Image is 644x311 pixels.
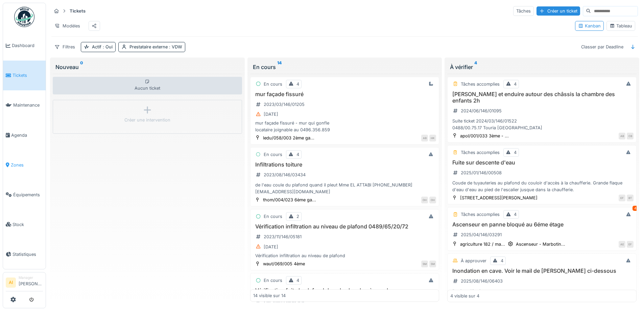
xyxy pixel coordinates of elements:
[168,44,182,49] span: : VDW
[514,149,517,156] div: 4
[627,195,634,201] div: BT
[296,277,299,284] div: 4
[450,159,634,166] h3: Fuite sur descente d'eau
[13,72,43,79] span: Tickets
[51,21,83,31] div: Modèles
[11,132,43,138] span: Agenda
[3,209,46,239] a: Stock
[264,111,278,117] div: [DATE]
[627,241,634,248] div: EF
[450,63,634,71] div: À vérifier
[619,133,625,139] div: AB
[3,239,46,269] a: Statistiques
[263,261,305,267] div: waut/069/005 4ème
[253,63,437,71] div: En cours
[264,151,282,158] div: En cours
[19,275,43,290] li: [PERSON_NAME]
[474,63,477,71] sup: 4
[460,195,538,201] div: [STREET_ADDRESS][PERSON_NAME]
[253,223,436,230] h3: Vérification infiltration au niveau de plafond 0489/65/20/72
[513,6,534,16] div: Tâches
[578,23,601,29] div: Kanban
[429,261,436,267] div: SM
[461,108,502,114] div: 2024/06/146/01095
[450,292,479,299] div: 4 visible sur 4
[264,81,282,87] div: En cours
[296,81,299,87] div: 4
[421,197,428,203] div: OH
[263,135,314,141] div: ledu/058/003 2ème ga...
[460,241,505,247] div: agriculture 182 / ma...
[296,213,299,220] div: 2
[263,197,316,203] div: thom/004/023 6ème ga...
[514,81,517,87] div: 4
[450,221,634,228] h3: Ascenseur en panne bloqué au 6éme étage
[264,277,282,284] div: En cours
[429,197,436,203] div: OH
[253,292,286,299] div: 14 visible sur 14
[633,206,638,211] div: 4
[461,278,503,284] div: 2025/08/146/06403
[253,91,436,97] h3: mur façade fissuré
[501,258,503,264] div: 4
[460,133,509,139] div: apol/001/033 3ème - ...
[67,8,88,14] strong: Tickets
[80,63,83,71] sup: 0
[619,241,625,248] div: AE
[124,117,170,123] div: Créer une intervention
[461,170,502,176] div: 2025/01/146/00508
[101,44,113,49] span: : Oui
[610,23,632,29] div: Tableau
[253,252,436,259] div: Vérification infiltration au niveau de plafond
[129,44,182,50] div: Prestataire externe
[461,81,500,87] div: Tâches accomplies
[450,268,634,274] h3: Inondation en cave. Voir le mail de [PERSON_NAME] ci-dessous
[3,31,46,61] a: Dashboard
[461,211,500,218] div: Tâches accomplies
[461,258,486,264] div: À approuver
[6,275,43,291] a: AI Manager[PERSON_NAME]
[516,241,565,247] div: Ascenseur - Marbotin...
[296,151,299,158] div: 4
[264,234,302,240] div: 2023/11/146/05181
[264,172,306,178] div: 2023/08/146/03434
[53,77,242,94] div: Aucun ticket
[13,251,43,258] span: Statistiques
[13,221,43,228] span: Stock
[253,120,436,133] div: mur façade fissuré - mur qui gonfle locataire joignable au 0496.356.859
[277,63,282,71] sup: 14
[514,211,517,218] div: 4
[450,91,634,104] h3: [PERSON_NAME] et enduire autour des châssis la chambre des enfants 2h
[51,42,78,52] div: Filtres
[55,63,239,71] div: Nouveau
[13,192,43,198] span: Équipements
[253,287,436,294] h3: Vérification fuite le plafond dans la chambre à coucher
[3,180,46,209] a: Équipements
[536,6,580,16] div: Créer un ticket
[3,120,46,150] a: Agenda
[627,133,634,139] div: CB
[92,44,113,50] div: Actif
[3,61,46,90] a: Tickets
[429,135,436,141] div: HK
[461,149,500,156] div: Tâches accomplies
[6,277,16,288] li: AI
[578,42,626,52] div: Classer par Deadline
[12,42,43,49] span: Dashboard
[264,213,282,220] div: En cours
[13,102,43,108] span: Maintenance
[450,180,634,193] div: Coude de tuyauteries au plafond du couloir d'accès à la chaufferie. Grande flaque d'eau d'eau au ...
[450,288,634,301] div: Bonjour l’équipe, A priori en cave du Marbotin 14 nous avons une inondation. Est-ce possible de f...
[264,244,278,250] div: [DATE]
[19,275,43,280] div: Manager
[253,182,436,195] div: de l'eau coule du plafond quand il pleut Mme EL ATTABI [PHONE_NUMBER] [EMAIL_ADDRESS][DOMAIN_NAME]
[3,90,46,120] a: Maintenance
[3,150,46,180] a: Zones
[14,7,34,27] img: Badge_color-CXgf-gQk.svg
[253,161,436,168] h3: Infiltrations toiture
[450,118,634,131] div: Suite ticket 2024/03/146/01522 0488/00.75.17 Touria [GEOGRAPHIC_DATA]
[461,231,502,238] div: 2025/04/146/03291
[619,195,625,201] div: EF
[11,162,43,168] span: Zones
[421,261,428,267] div: SM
